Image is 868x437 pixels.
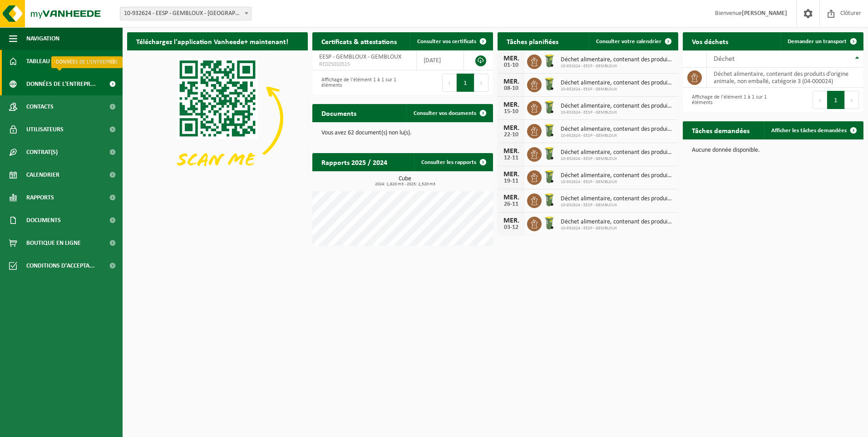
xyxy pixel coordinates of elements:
[502,201,520,208] div: 26-11
[26,186,54,209] span: Rapports
[561,87,674,92] span: 10-932624 - EESP - GEMBLOUX
[542,76,557,92] img: WB-0140-HPE-GN-50
[127,50,308,186] img: Download de VHEPlus App
[417,50,464,70] td: [DATE]
[596,39,661,45] span: Consulter votre calendrier
[771,128,847,134] span: Afficher les tâches demandées
[561,126,674,133] span: Déchet alimentaire, contenant des produits d'origine animale, non emballé, catég...
[561,203,674,208] span: 10-932624 - EESP - GEMBLOUX
[561,79,674,87] span: Déchet alimentaire, contenant des produits d'origine animale, non emballé, catég...
[319,54,401,60] span: EESP - GEMBLOUX - GEMBLOUX
[561,226,674,231] span: 10-932624 - EESP - GEMBLOUX
[312,104,365,122] h2: Documents
[317,182,493,187] span: 2024: 1,820 m3 - 2025: 2,520 m3
[417,39,476,45] span: Consulter vos certificats
[561,133,674,139] span: 10-932624 - EESP - GEMBLOUX
[780,32,863,50] a: Demander un transport
[542,169,557,184] img: WB-0140-HPE-GN-50
[542,53,557,69] img: WB-0140-HPE-GN-50
[687,90,769,110] div: Affichage de l'élément 1 à 1 sur 1 éléments
[317,176,493,187] h3: Cube
[502,55,520,62] div: MER.
[502,171,520,178] div: MER.
[406,104,492,122] a: Consulter vos documents
[764,121,863,139] a: Afficher les tâches demandées
[26,73,96,95] span: Données de l'entrepr...
[845,91,859,109] button: Next
[707,68,863,88] td: déchet alimentaire, contenant des produits d'origine animale, non emballé, catégorie 3 (04-000024)
[561,149,674,156] span: Déchet alimentaire, contenant des produits d'origine animale, non emballé, catég...
[457,74,474,92] button: 1
[589,32,677,50] a: Consulter votre calendrier
[498,32,567,50] h2: Tâches planifiées
[312,32,406,50] h2: Certificats & attestations
[502,109,520,115] div: 15-10
[502,217,520,224] div: MER.
[788,39,847,45] span: Demander un transport
[502,62,520,69] div: 01-10
[26,232,81,254] span: Boutique en ligne
[26,141,58,164] span: Contrat(s)
[561,218,674,226] span: Déchet alimentaire, contenant des produits d'origine animale, non emballé, catég...
[561,103,674,110] span: Déchet alimentaire, contenant des produits d'origine animale, non emballé, catég...
[26,50,75,73] span: Tableau de bord
[26,164,59,186] span: Calendrier
[319,61,409,68] span: RED25010515
[561,172,674,179] span: Déchet alimentaire, contenant des produits d'origine animale, non emballé, catég...
[502,178,520,184] div: 19-11
[414,110,476,116] span: Consulter vos documents
[502,194,520,201] div: MER.
[561,179,674,185] span: 10-932624 - EESP - GEMBLOUX
[442,74,457,92] button: Previous
[502,85,520,92] div: 08-10
[321,130,484,136] p: Vous avez 62 document(s) non lu(s).
[714,55,735,63] span: Déchet
[474,74,488,92] button: Next
[542,192,557,208] img: WB-0140-HPE-GN-50
[120,7,252,20] span: 10-932624 - EESP - GEMBLOUX - GEMBLOUX
[410,32,492,50] a: Consulter vos certificats
[683,32,737,50] h2: Vos déchets
[561,64,674,69] span: 10-932624 - EESP - GEMBLOUX
[26,209,61,232] span: Documents
[827,91,845,109] button: 1
[742,10,787,17] strong: [PERSON_NAME]
[26,118,64,141] span: Utilisateurs
[414,153,492,171] a: Consulter les rapports
[542,146,557,161] img: WB-0140-HPE-GN-50
[120,7,251,20] span: 10-932624 - EESP - GEMBLOUX - GEMBLOUX
[502,124,520,132] div: MER.
[26,254,95,277] span: Conditions d'accepta...
[813,91,827,109] button: Previous
[542,123,557,138] img: WB-0140-HPE-GN-50
[692,147,854,154] p: Aucune donnée disponible.
[502,132,520,138] div: 22-10
[502,78,520,85] div: MER.
[683,121,759,139] h2: Tâches demandées
[502,148,520,155] div: MER.
[542,99,557,115] img: WB-0140-HPE-GN-50
[317,73,398,93] div: Affichage de l'élément 1 à 1 sur 1 éléments
[502,155,520,161] div: 12-11
[561,195,674,203] span: Déchet alimentaire, contenant des produits d'origine animale, non emballé, catég...
[26,27,59,50] span: Navigation
[561,110,674,115] span: 10-932624 - EESP - GEMBLOUX
[561,156,674,162] span: 10-932624 - EESP - GEMBLOUX
[127,32,297,50] h2: Téléchargez l'application Vanheede+ maintenant!
[542,215,557,231] img: WB-0140-HPE-GN-50
[502,224,520,231] div: 03-12
[312,153,396,171] h2: Rapports 2025 / 2024
[26,95,54,118] span: Contacts
[561,56,674,64] span: Déchet alimentaire, contenant des produits d'origine animale, non emballé, catég...
[502,101,520,109] div: MER.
